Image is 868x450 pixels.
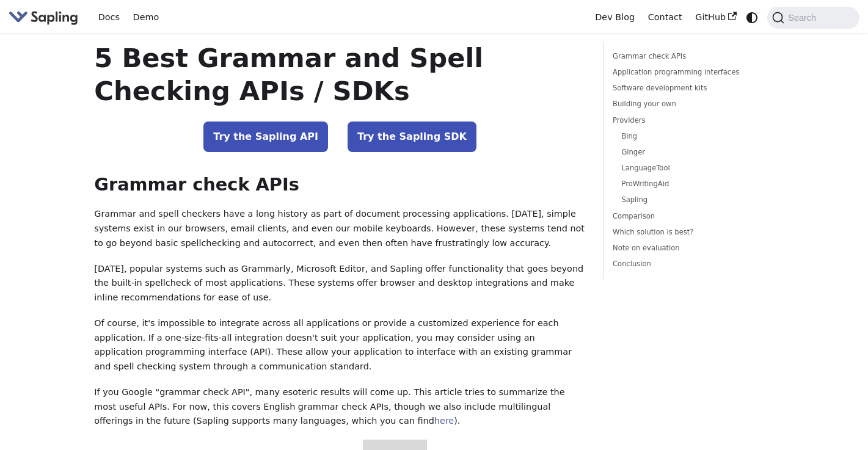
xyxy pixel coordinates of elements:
a: GitHub [688,8,743,27]
a: Note on evaluation [613,242,751,254]
a: Demo [126,8,166,27]
a: Try the Sapling API [203,122,328,152]
a: here [434,416,454,426]
a: Docs [92,8,126,27]
a: Try the Sapling SDK [348,122,476,152]
button: Switch between dark and light mode (currently system mode) [743,9,761,26]
a: Contact [641,8,689,27]
a: LanguageTool [621,162,746,174]
a: Application programming interfaces [613,67,751,78]
a: Bing [621,131,746,142]
a: Sapling [621,194,746,206]
span: Search [784,13,823,23]
button: Search (Command+K) [767,7,859,29]
a: Providers [613,115,751,126]
p: [DATE], popular systems such as Grammarly, Microsoft Editor, and Sapling offer functionality that... [94,262,586,305]
p: If you Google "grammar check API", many esoteric results will come up. This article tries to summ... [94,385,586,429]
a: Software development kits [613,82,751,94]
a: Comparison [613,211,751,222]
a: Conclusion [613,258,751,270]
a: Ginger [621,147,746,158]
p: Grammar and spell checkers have a long history as part of document processing applications. [DATE... [94,207,586,250]
a: Building your own [613,98,751,110]
a: Sapling.aiSapling.ai [9,9,82,26]
a: Grammar check APIs [613,51,751,62]
a: Dev Blog [588,8,641,27]
a: ProWritingAid [621,178,746,190]
a: Which solution is best? [613,227,751,238]
p: Of course, it's impossible to integrate across all applications or provide a customized experienc... [94,316,586,374]
h2: Grammar check APIs [94,174,586,196]
h1: 5 Best Grammar and Spell Checking APIs / SDKs [94,42,586,107]
img: Sapling.ai [9,9,78,26]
